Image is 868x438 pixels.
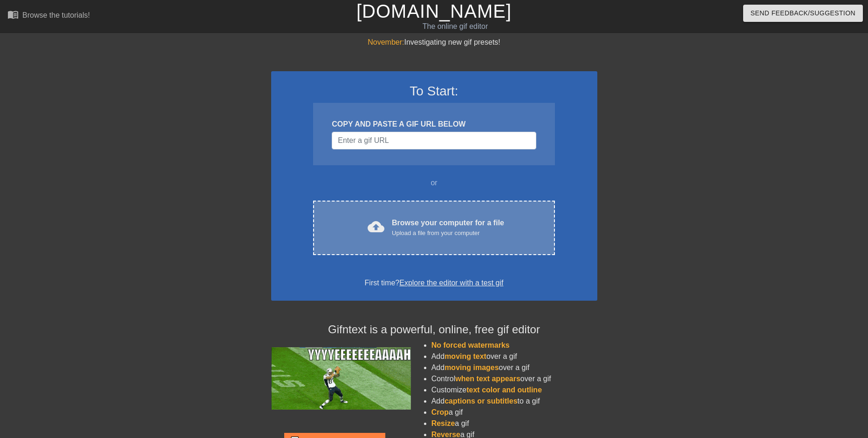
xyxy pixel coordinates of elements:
[368,218,384,235] span: cloud_upload
[431,408,449,416] span: Crop
[466,386,542,394] span: text color and outline
[431,396,597,407] li: Add to a gif
[7,9,19,20] span: menu_book
[431,418,597,429] li: a gif
[332,119,536,130] div: COPY AND PASTE A GIF URL BELOW
[444,352,486,360] span: moving text
[431,419,455,427] span: Resize
[294,21,616,32] div: The online gif editor
[751,7,855,19] span: Send Feedback/Suggestion
[431,384,597,396] li: Customize
[283,277,585,289] div: First time?
[271,37,597,48] div: Investigating new gif presets!
[431,407,597,418] li: a gif
[455,375,520,383] span: when text appears
[431,341,510,349] span: No forced watermarks
[22,11,90,19] div: Browse the tutorials!
[431,373,597,384] li: Control over a gif
[332,132,536,149] input: Username
[399,279,503,287] a: Explore the editor with a test gif
[431,362,597,373] li: Add over a gif
[271,347,411,410] img: football_small.gif
[368,38,404,46] span: November:
[392,217,504,238] div: Browse your computer for a file
[392,229,504,238] div: Upload a file from your computer
[431,351,597,362] li: Add over a gif
[356,1,512,21] a: [DOMAIN_NAME]
[444,397,517,405] span: captions or subtitles
[743,5,863,22] button: Send Feedback/Suggestion
[7,9,90,23] a: Browse the tutorials!
[271,323,597,337] h4: Gifntext is a powerful, online, free gif editor
[444,364,499,371] span: moving images
[283,83,585,99] h3: To Start:
[295,177,573,189] div: or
